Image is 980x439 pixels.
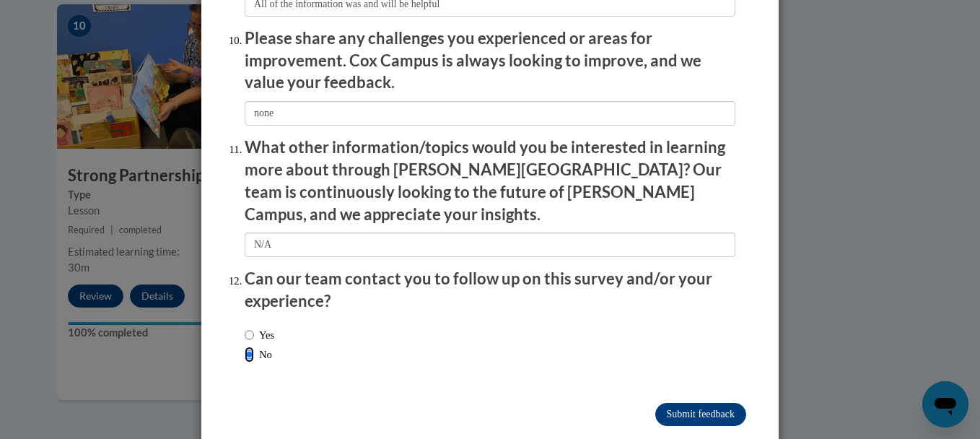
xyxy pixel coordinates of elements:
[245,27,735,94] p: Please share any challenges you experienced or areas for improvement. Cox Campus is always lookin...
[245,136,735,225] p: What other information/topics would you be interested in learning more about through [PERSON_NAME...
[245,347,272,362] label: No
[245,327,254,343] input: Yes
[655,403,746,426] input: Submit feedback
[245,327,274,343] label: Yes
[245,347,254,362] input: No
[245,268,735,313] p: Can our team contact you to follow up on this survey and/or your experience?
